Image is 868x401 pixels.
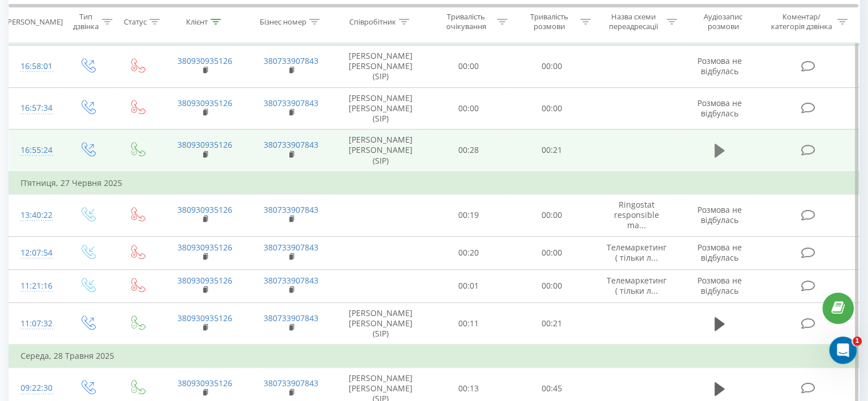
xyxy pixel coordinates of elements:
div: 09:22:30 [21,377,51,399]
div: 16:55:24 [21,139,51,161]
a: 380733907843 [264,378,318,388]
div: Тривалість очікування [438,12,495,31]
span: Телемаркетинг ( тільки л... [607,242,667,263]
a: 380930935126 [177,313,232,323]
a: 380930935126 [177,275,232,286]
a: 380930935126 [177,139,232,150]
div: Коментар/категорія дзвінка [768,12,834,31]
td: 00:28 [427,129,510,172]
td: [PERSON_NAME] [PERSON_NAME] (SIP) [334,302,427,345]
td: [PERSON_NAME] [PERSON_NAME] (SIP) [334,46,427,88]
div: 13:40:22 [21,204,51,226]
td: 00:00 [510,87,593,129]
td: 00:19 [427,194,510,236]
a: 380733907843 [264,204,318,215]
a: 380733907843 [264,139,318,150]
a: 380930935126 [177,55,232,66]
a: 380930935126 [177,204,232,215]
span: Ringostat responsible ma... [614,199,659,230]
td: 00:20 [427,236,510,269]
div: Клієнт [186,17,208,26]
div: Аудіозапис розмови [690,12,757,31]
td: 00:21 [510,129,593,172]
a: 380733907843 [264,242,318,253]
div: Статус [124,17,147,26]
span: Розмова не відбулась [697,98,742,119]
span: Розмова не відбулась [697,242,742,263]
td: 00:21 [510,302,593,345]
a: 380733907843 [264,55,318,66]
div: 12:07:54 [21,242,51,264]
div: [PERSON_NAME] [5,17,63,26]
span: Розмова не відбулась [697,55,742,76]
td: 00:00 [510,194,593,236]
td: 00:00 [427,87,510,129]
div: Бізнес номер [260,17,306,26]
iframe: Intercom live chat [829,337,857,364]
td: П’ятниця, 27 Червня 2025 [9,172,859,195]
a: 380930935126 [177,98,232,108]
div: Тривалість розмови [520,12,578,31]
div: 11:07:32 [21,313,51,335]
span: Розмова не відбулась [697,275,742,296]
td: [PERSON_NAME] [PERSON_NAME] (SIP) [334,129,427,172]
span: Телемаркетинг ( тільки л... [607,275,667,296]
a: 380930935126 [177,242,232,253]
td: 00:00 [510,269,593,302]
div: Назва схеми переадресації [604,12,664,31]
td: Середа, 28 Травня 2025 [9,345,859,367]
div: Співробітник [349,17,396,26]
a: 380930935126 [177,378,232,388]
td: 00:11 [427,302,510,345]
a: 380733907843 [264,275,318,286]
span: Розмова не відбулась [697,204,742,225]
td: 00:00 [427,46,510,88]
a: 380733907843 [264,98,318,108]
a: 380733907843 [264,313,318,323]
div: 16:57:34 [21,97,51,119]
td: 00:00 [510,236,593,269]
td: 00:00 [510,46,593,88]
div: 16:58:01 [21,55,51,78]
td: 00:01 [427,269,510,302]
td: [PERSON_NAME] [PERSON_NAME] (SIP) [334,87,427,129]
span: 1 [853,337,862,346]
div: 11:21:16 [21,275,51,297]
div: Тип дзвінка [72,12,99,31]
